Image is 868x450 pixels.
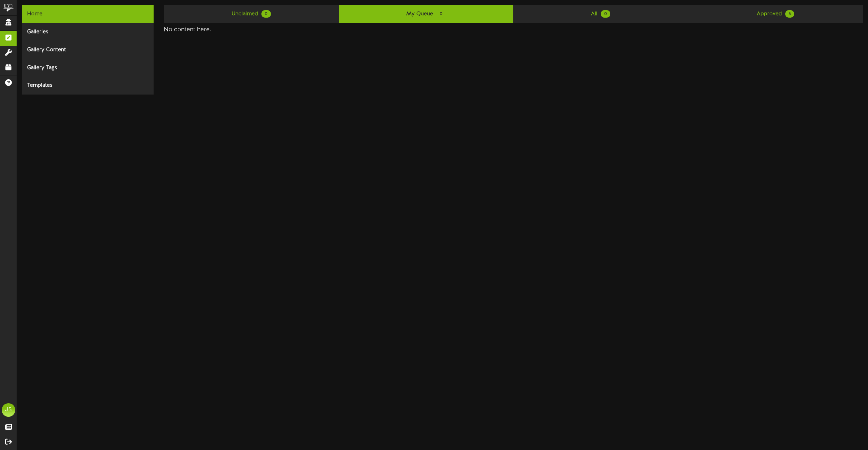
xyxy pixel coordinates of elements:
[601,10,610,18] span: 0
[2,403,15,417] div: JS
[164,26,863,33] h4: No content here.
[22,5,154,23] div: Home
[22,77,154,95] div: Templates
[22,41,154,59] div: Gallery Content
[164,5,338,23] a: Unclaimed
[339,5,513,23] a: My Queue
[436,10,446,18] span: 0
[513,5,688,23] a: All
[688,5,863,23] a: Approved
[261,10,271,18] span: 0
[785,10,794,18] span: 5
[22,59,154,77] div: Gallery Tags
[22,23,154,41] div: Galleries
